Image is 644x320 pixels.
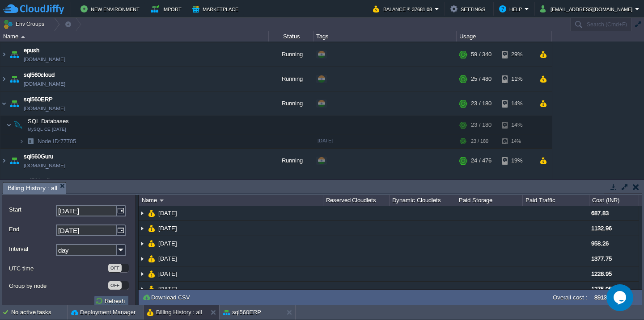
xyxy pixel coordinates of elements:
[502,42,531,66] div: 29%
[9,224,55,234] label: End
[373,4,435,14] button: Balance ₹-37681.08
[157,224,178,232] span: [DATE]
[457,195,522,206] div: Paid Storage
[148,206,155,220] img: AMDAwAAAACH5BAEAAAAALAAAAAABAAEAAAICRAEAOw==
[8,183,57,194] span: Billing History : all
[523,195,589,206] div: Paid Traffic
[502,134,531,148] div: 14%
[27,117,70,125] span: SQL Databases
[502,67,531,91] div: 11%
[1,31,268,42] div: Name
[139,236,146,251] img: AMDAwAAAACH5BAEAAAAALAAAAAABAAEAAAICRAEAOw==
[108,281,122,290] div: OFF
[471,116,491,134] div: 23 / 180
[269,91,314,116] div: Running
[192,4,241,14] button: Marketplace
[314,31,456,42] div: Tags
[8,173,21,197] img: AMDAwAAAACH5BAEAAAAALAAAAAABAAEAAAICRAEAOw==
[139,206,146,220] img: AMDAwAAAACH5BAEAAAAALAAAAAABAAEAAAICRAEAOw==
[27,118,70,125] a: SQL DatabasesMySQL CE [DATE]
[591,255,612,262] span: 1377.75
[390,195,456,206] div: Dynamic Cloudlets
[324,195,390,206] div: Reserved Cloudlets
[108,264,122,272] div: OFF
[21,36,25,38] img: AMDAwAAAACH5BAEAAAAALAAAAAABAAEAAAICRAEAOw==
[499,4,525,14] button: Help
[591,286,612,292] span: 1275.95
[142,293,193,301] button: Download CSV
[157,240,178,247] a: [DATE]
[24,46,39,55] a: epush
[24,104,65,113] span: [DOMAIN_NAME]
[12,116,25,134] img: AMDAwAAAACH5BAEAAAAALAAAAAABAAEAAAICRAEAOw==
[269,149,314,173] div: Running
[591,225,612,232] span: 1132.96
[6,116,12,134] img: AMDAwAAAACH5BAEAAAAALAAAAAABAAEAAAICRAEAOw==
[24,55,65,64] a: [DOMAIN_NAME]
[450,4,488,14] button: Settings
[139,221,146,236] img: AMDAwAAAACH5BAEAAAAALAAAAAABAAEAAAICRAEAOw==
[160,199,164,202] img: AMDAwAAAACH5BAEAAAAALAAAAAABAAEAAAICRAEAOw==
[157,270,178,278] a: [DATE]
[8,42,21,66] img: AMDAwAAAACH5BAEAAAAALAAAAAABAAEAAAICRAEAOw==
[502,116,531,134] div: 14%
[471,149,491,173] div: 24 / 476
[71,308,136,317] button: Deployment Manager
[269,173,314,197] div: Running
[9,205,55,214] label: Start
[157,209,178,217] a: [DATE]
[24,152,53,161] a: sql560Guru
[157,255,178,262] a: [DATE]
[24,134,37,148] img: AMDAwAAAACH5BAEAAAAALAAAAAABAAEAAAICRAEAOw==
[0,173,8,197] img: AMDAwAAAACH5BAEAAAAALAAAAAABAAEAAAICRAEAOw==
[8,149,21,173] img: AMDAwAAAACH5BAEAAAAALAAAAAABAAEAAAICRAEAOw==
[457,31,551,42] div: Usage
[591,240,609,247] span: 958.26
[24,177,56,186] span: sql560online
[80,4,142,14] button: New Environment
[471,173,491,197] div: 14 / 178
[24,79,65,88] span: [DOMAIN_NAME]
[24,161,65,170] span: [DOMAIN_NAME]
[590,195,639,206] div: Cost (INR)
[139,251,146,266] img: AMDAwAAAACH5BAEAAAAALAAAAAABAAEAAAICRAEAOw==
[151,4,184,14] button: Import
[28,127,66,132] span: MySQL CE [DATE]
[594,294,615,301] label: 8913.34
[8,67,21,91] img: AMDAwAAAACH5BAEAAAAALAAAAAABAAEAAAICRAEAOw==
[148,221,155,236] img: AMDAwAAAACH5BAEAAAAALAAAAAABAAEAAAICRAEAOw==
[38,138,60,145] span: Node ID:
[471,91,491,116] div: 23 / 180
[606,284,635,311] iframe: chat widget
[223,308,261,317] button: sql560ERP
[0,67,8,91] img: AMDAwAAAACH5BAEAAAAALAAAAAABAAEAAAICRAEAOw==
[553,294,588,301] label: Overall cost :
[3,4,64,15] img: CloudJiffy
[471,67,491,91] div: 25 / 480
[9,264,107,273] label: UTC time
[0,149,8,173] img: AMDAwAAAACH5BAEAAAAALAAAAAABAAEAAAICRAEAOw==
[95,297,127,305] button: Refresh
[139,282,146,296] img: AMDAwAAAACH5BAEAAAAALAAAAAABAAEAAAICRAEAOw==
[471,134,488,148] div: 23 / 180
[471,42,491,66] div: 59 / 340
[8,91,21,116] img: AMDAwAAAACH5BAEAAAAALAAAAAABAAEAAAICRAEAOw==
[502,173,531,197] div: 8%
[37,137,77,145] a: Node ID:77705
[140,195,323,206] div: Name
[24,71,55,79] a: sql560cloud
[3,18,47,30] button: Env Groups
[148,282,155,296] img: AMDAwAAAACH5BAEAAAAALAAAAAABAAEAAAICRAEAOw==
[24,95,53,104] a: sql560ERP
[37,137,77,145] span: 77705
[11,305,67,320] div: No active tasks
[591,270,612,277] span: 1228.95
[0,42,8,66] img: AMDAwAAAACH5BAEAAAAALAAAAAABAAEAAAICRAEAOw==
